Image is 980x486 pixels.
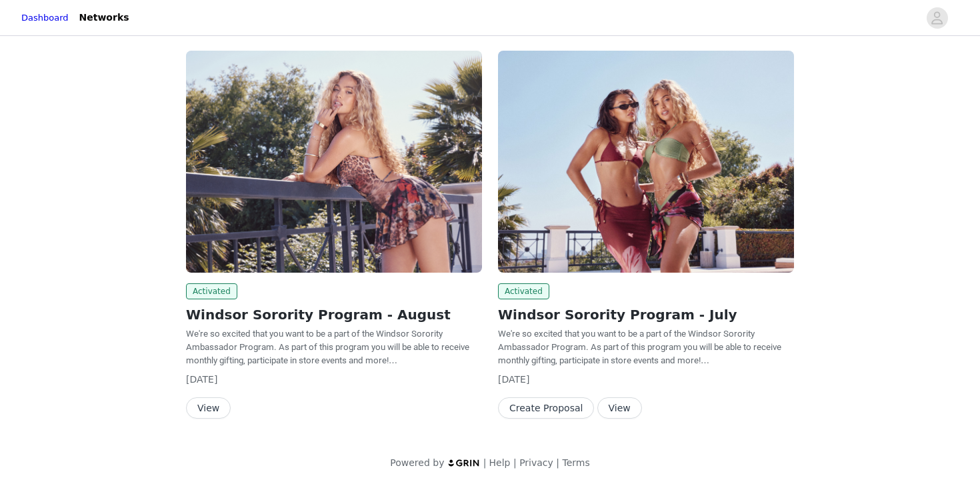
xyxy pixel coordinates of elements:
[931,7,943,29] div: avatar
[71,3,137,33] a: Networks
[21,11,69,25] a: Dashboard
[498,374,529,385] span: [DATE]
[513,457,517,468] span: |
[498,283,549,299] span: Activated
[186,51,482,273] img: Windsor
[498,305,794,325] h2: Windsor Sorority Program - July
[483,457,487,468] span: |
[186,329,469,365] span: We're so excited that you want to be a part of the Windsor Sorority Ambassador Program. As part o...
[498,329,781,365] span: We're so excited that you want to be a part of the Windsor Sorority Ambassador Program. As part o...
[186,305,482,325] h2: Windsor Sorority Program - August
[390,457,444,468] span: Powered by
[597,397,642,419] button: View
[498,51,794,273] img: Windsor
[186,403,231,413] a: View
[597,403,642,413] a: View
[498,397,594,419] button: Create Proposal
[447,459,481,467] img: logo
[186,283,237,299] span: Activated
[519,457,553,468] a: Privacy
[562,457,589,468] a: Terms
[556,457,559,468] span: |
[186,374,217,385] span: [DATE]
[489,457,511,468] a: Help
[186,397,231,419] button: View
